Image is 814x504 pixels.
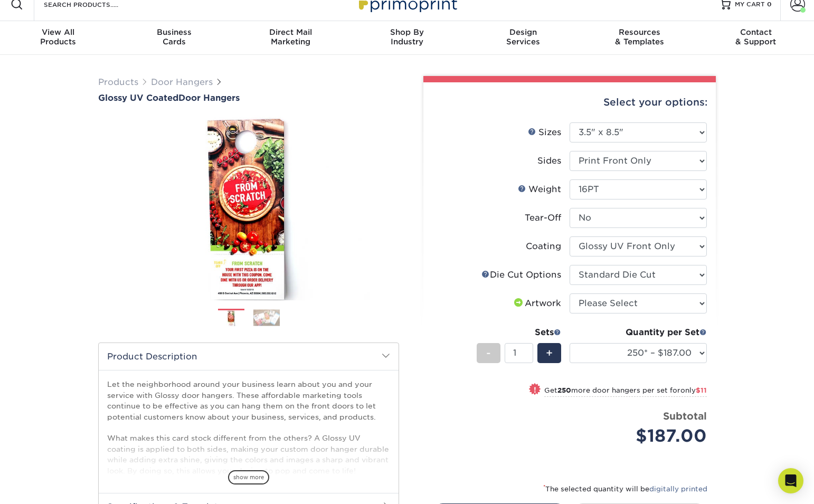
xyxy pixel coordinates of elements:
[663,410,707,422] strong: Subtotal
[486,345,491,361] span: -
[98,77,138,87] a: Products
[349,21,465,55] a: Shop ByIndustry
[696,386,707,394] span: $11
[116,21,232,55] a: BusinessCards
[534,384,536,395] span: !
[543,485,707,493] small: The selected quantity will be
[253,309,280,326] img: Door Hangers 02
[581,27,697,37] span: Resources
[218,309,244,328] img: Door Hangers 01
[233,21,349,55] a: Direct MailMarketing
[698,27,814,37] span: Contact
[546,345,553,361] span: +
[116,27,232,37] span: Business
[649,485,707,493] a: digitally printed
[98,93,399,103] a: Glossy UV CoatedDoor Hangers
[481,269,561,281] div: Die Cut Options
[581,27,697,46] div: & Templates
[557,386,571,394] strong: 250
[778,468,803,493] div: Open Intercom Messenger
[544,386,707,397] small: Get more door hangers per set for
[465,27,581,37] span: Design
[465,21,581,55] a: DesignServices
[698,27,814,46] div: & Support
[233,27,349,46] div: Marketing
[432,82,707,122] div: Select your options:
[512,297,561,310] div: Artwork
[98,93,399,103] h1: Door Hangers
[477,326,561,339] div: Sets
[98,93,178,103] span: Glossy UV Coated
[465,27,581,46] div: Services
[528,126,561,139] div: Sizes
[518,183,561,196] div: Weight
[767,1,772,8] span: 0
[228,470,269,484] span: show more
[233,27,349,37] span: Direct Mail
[526,240,561,253] div: Coating
[698,21,814,55] a: Contact& Support
[151,77,213,87] a: Door Hangers
[349,27,465,37] span: Shop By
[349,27,465,46] div: Industry
[116,27,232,46] div: Cards
[581,21,697,55] a: Resources& Templates
[578,423,707,449] div: $187.00
[537,155,561,167] div: Sides
[99,343,399,370] h2: Product Description
[570,326,707,339] div: Quantity per Set
[525,212,561,224] div: Tear-Off
[98,104,399,312] img: Glossy UV Coated 01
[680,386,707,394] span: only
